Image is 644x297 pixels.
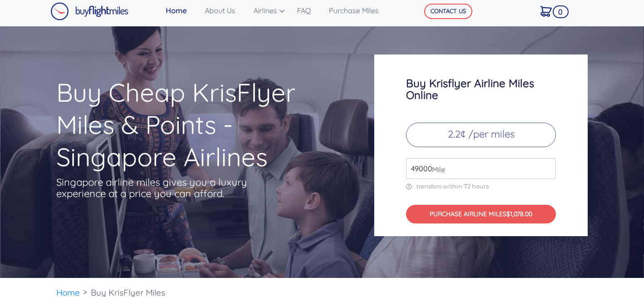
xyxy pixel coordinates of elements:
[293,1,325,20] a: FAQ
[406,205,556,223] button: PURCHASE AIRLINE MILES$1,078.00
[553,5,569,18] span: 0
[537,1,565,20] a: 0
[506,210,532,218] span: $1,078.00
[406,183,556,190] p: transfers within 72 hours
[56,177,261,199] p: Singapore airline miles gives you a luxury experience at a price you can afford.
[325,1,393,20] a: Purchase Miles
[250,1,293,20] a: Airlines
[424,4,472,19] button: CONTACT US
[50,2,129,20] img: Buy Flight Miles Logo
[406,123,556,147] p: 2.2¢ /per miles
[201,1,250,20] a: About Us
[406,77,556,101] h3: Buy Krisflyer Airline Miles Online
[56,76,339,173] h1: Buy Cheap KrisFlyer Miles & Points - Singapore Airlines
[540,6,552,17] img: Cart
[427,164,445,175] span: Mile
[162,1,201,20] a: Home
